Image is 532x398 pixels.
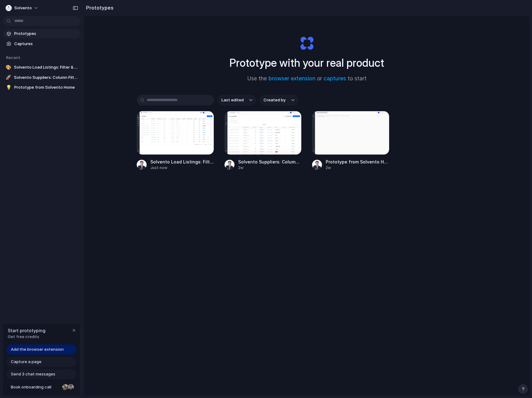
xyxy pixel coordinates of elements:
button: Created by [260,95,298,105]
span: Recent [6,55,20,60]
a: browser extension [268,75,315,82]
span: Last edited [221,97,244,103]
a: 🚀Solvento Suppliers: Column Filters Enhancement [3,73,80,82]
a: Prototypes [3,29,80,38]
div: Christian Iacullo [67,383,75,391]
span: Solvento Suppliers: Column Filters Enhancement [14,74,78,81]
div: 2w [326,165,389,171]
span: Solvento Load Listings: Filter & Customer Column [150,159,214,165]
span: Add the browser extension [11,346,64,353]
a: Captures [3,39,80,49]
span: Solvento [14,5,32,11]
span: Prototype from Solvento Home [326,159,389,165]
span: Capture a page [11,359,41,365]
span: Start prototyping [8,327,45,334]
span: Use the or to start [247,75,367,83]
div: Nicole Kubica [62,383,69,391]
h1: Prototype with your real product [230,55,384,71]
a: 💡Prototype from Solvento Home [3,83,80,92]
div: 🚀 [6,74,11,81]
span: Solvento Load Listings: Filter & Customer Column [14,64,78,70]
span: Created by [264,97,285,103]
a: 🎨Solvento Load Listings: Filter & Customer Column [3,63,80,72]
a: Prototype from Solvento HomePrototype from Solvento Home2w [312,111,389,171]
a: captures [324,75,346,82]
div: Just now [150,165,214,171]
span: Prototype from Solvento Home [14,84,78,91]
span: Captures [14,41,78,47]
div: 2w [238,165,302,171]
div: 🎨 [6,64,11,70]
span: Prototypes [14,31,78,37]
span: Send 3 chat messages [11,371,55,377]
a: Solvento Load Listings: Filter & Customer ColumnSolvento Load Listings: Filter & Customer ColumnJ... [137,111,214,171]
span: Book onboarding call [11,384,60,390]
button: Last edited [218,95,256,105]
h2: Prototypes [84,4,114,11]
span: Get free credits [8,334,45,340]
span: Solvento Suppliers: Column Filters Enhancement [238,159,302,165]
a: Solvento Suppliers: Column Filters EnhancementSolvento Suppliers: Column Filters Enhancement2w [225,111,302,171]
button: Solvento [3,3,41,13]
div: 💡 [6,84,12,91]
a: Book onboarding call [6,382,76,392]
